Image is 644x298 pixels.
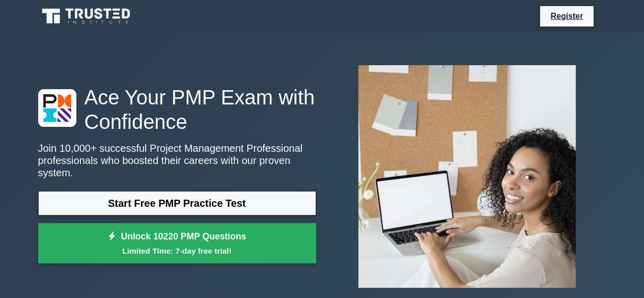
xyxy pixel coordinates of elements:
[38,142,316,179] p: Join 10,000+ successful Project Management Professional professionals who boosted their careers w...
[38,223,316,264] a: Unlock 10220 PMP QuestionsLimited Time: 7-day free trial!
[38,85,316,134] h1: Ace Your PMP Exam with Confidence
[38,191,316,215] a: Start Free PMP Practice Test
[544,10,589,22] a: Register
[51,245,303,257] small: Limited Time: 7-day free trial!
